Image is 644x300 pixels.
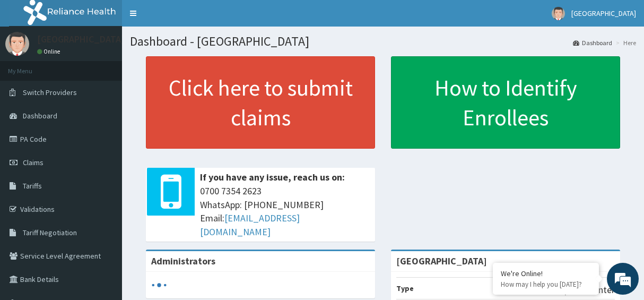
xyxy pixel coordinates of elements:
[200,212,300,238] a: [EMAIL_ADDRESS][DOMAIN_NAME]
[146,56,375,149] a: Click here to submit claims
[391,56,620,149] a: How to Identify Enrollees
[23,111,57,121] span: Dashboard
[571,8,636,18] span: [GEOGRAPHIC_DATA]
[23,88,77,97] span: Switch Providers
[396,255,487,267] strong: [GEOGRAPHIC_DATA]
[151,255,215,267] b: Administrators
[552,7,565,20] img: User Image
[151,277,167,293] svg: audio-loading
[200,184,370,239] span: 0700 7354 2623 WhatsApp: [PHONE_NUMBER] Email:
[613,38,636,47] li: Here
[501,280,591,289] p: How may I help you today?
[200,171,345,183] b: If you have any issue, reach us on:
[130,35,636,48] h1: Dashboard - [GEOGRAPHIC_DATA]
[23,158,43,167] span: Claims
[573,38,612,47] a: Dashboard
[501,269,591,278] div: We're Online!
[23,228,77,237] span: Tariff Negotiation
[396,284,414,293] b: Type
[23,181,42,191] span: Tariffs
[37,48,63,55] a: Online
[5,32,29,56] img: User Image
[37,35,125,44] p: [GEOGRAPHIC_DATA]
